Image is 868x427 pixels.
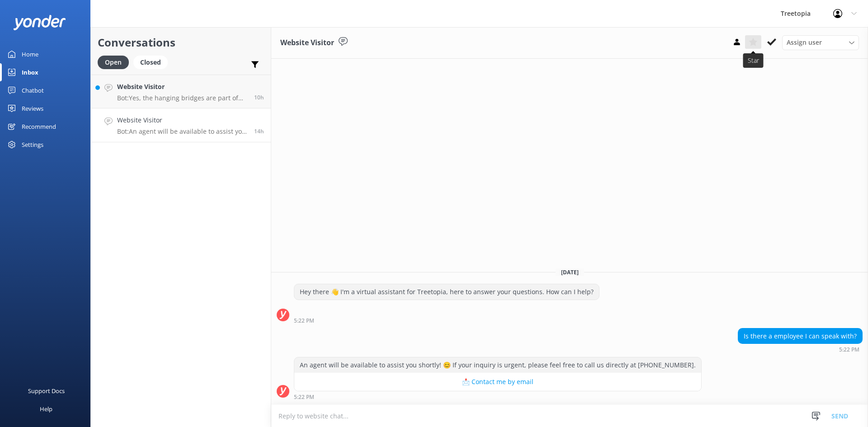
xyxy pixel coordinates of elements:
[117,127,247,136] p: Bot: An agent will be available to assist you shortly! 😊 If your inquiry is urgent, please feel f...
[294,394,702,400] div: 05:22pm 14-Aug-2025 (UTC -06:00) America/Mexico_City
[40,400,52,418] div: Help
[14,15,66,30] img: yonder-white-logo.png
[782,35,859,50] div: Assign User
[117,115,247,125] h4: Website Visitor
[117,82,247,92] h4: Website Visitor
[294,318,314,324] strong: 5:22 PM
[254,94,264,101] span: 09:23pm 14-Aug-2025 (UTC -06:00) America/Mexico_City
[133,57,172,67] a: Closed
[294,284,599,300] div: Hey there 👋 I'm a virtual assistant for Treetopia, here to answer your questions. How can I help?
[22,63,38,81] div: Inbox
[294,357,701,373] div: An agent will be available to assist you shortly! 😊 If your inquiry is urgent, please feel free t...
[280,37,334,49] h3: Website Visitor
[98,34,264,51] h2: Conversations
[738,346,863,352] div: 05:22pm 14-Aug-2025 (UTC -06:00) America/Mexico_City
[294,373,701,391] button: 📩 Contact me by email
[294,317,599,324] div: 05:22pm 14-Aug-2025 (UTC -06:00) America/Mexico_City
[22,117,56,136] div: Recommend
[787,38,822,47] span: Assign user
[98,57,133,67] a: Open
[839,347,859,352] strong: 5:22 PM
[91,75,271,108] a: Website VisitorBot:Yes, the hanging bridges are part of the [GEOGRAPHIC_DATA] experience, which i...
[22,45,38,63] div: Home
[254,127,264,135] span: 05:22pm 14-Aug-2025 (UTC -06:00) America/Mexico_City
[91,108,271,142] a: Website VisitorBot:An agent will be available to assist you shortly! 😊 If your inquiry is urgent,...
[22,99,43,117] div: Reviews
[294,394,314,400] strong: 5:22 PM
[738,328,862,344] div: Is there a employee I can speak with?
[133,56,168,69] div: Closed
[556,268,584,276] span: [DATE]
[98,56,129,69] div: Open
[22,81,44,99] div: Chatbot
[117,94,247,102] p: Bot: Yes, the hanging bridges are part of the [GEOGRAPHIC_DATA] experience, which is located in a...
[22,136,43,154] div: Settings
[28,382,65,400] div: Support Docs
